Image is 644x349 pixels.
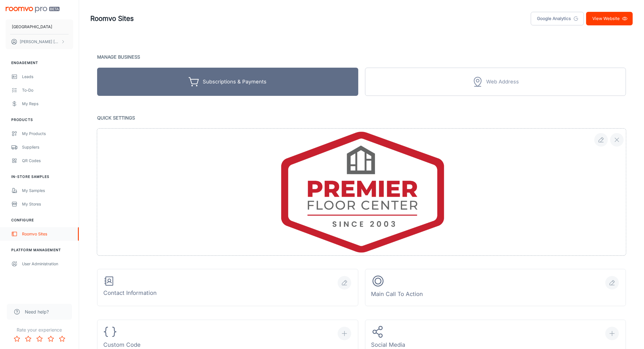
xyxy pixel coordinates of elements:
[90,14,134,24] h1: Roomvo Sites
[34,333,45,344] button: Rate 3 star
[22,74,73,80] div: Leads
[45,333,56,344] button: Rate 4 star
[11,333,23,344] button: Rate 1 star
[22,158,73,164] div: QR Codes
[6,7,60,13] img: Roomvo PRO Beta
[103,275,157,299] div: Contact Information
[6,34,73,49] button: [PERSON_NAME] [PERSON_NAME]
[23,333,34,344] button: Rate 2 star
[371,274,423,301] div: Main Call To Action
[365,68,626,96] button: Web Address
[97,53,626,61] p: Manage Business
[56,333,68,344] button: Rate 5 star
[22,261,73,267] div: User Administration
[22,87,73,93] div: To-do
[25,308,49,315] span: Need help?
[365,269,626,306] button: Main Call To Action
[486,78,519,86] div: Web Address
[6,19,73,34] button: [GEOGRAPHIC_DATA]
[279,131,445,253] img: file preview
[22,201,73,207] div: My Stores
[22,231,73,237] div: Roomvo Sites
[5,326,74,333] p: Rate your experience
[531,12,584,25] a: Google Analytics tracking code can be added using the Custom Code feature on this page
[586,12,633,25] a: View Website
[203,78,267,86] div: Subscriptions & Payments
[20,39,60,45] p: [PERSON_NAME] [PERSON_NAME]
[22,144,73,150] div: Suppliers
[97,114,626,122] p: Quick Settings
[22,101,73,107] div: My Reps
[22,187,73,194] div: My Samples
[12,24,52,30] p: [GEOGRAPHIC_DATA]
[97,269,358,306] button: Contact Information
[97,68,358,96] button: Subscriptions & Payments
[22,131,73,137] div: My Products
[365,68,626,96] div: Unlock with subscription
